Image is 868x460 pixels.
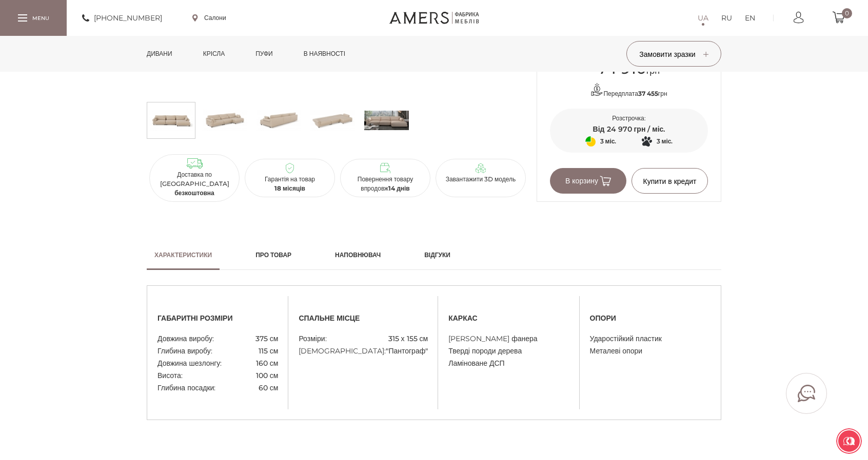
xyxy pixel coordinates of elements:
[157,332,214,345] span: Довжина виробу:
[255,332,279,345] span: 375 см
[203,105,247,136] img: Кутовий диван ГОЛДІ 3x1 s-1
[638,90,658,97] b: 37 455
[82,12,162,24] a: [PHONE_NUMBER]
[192,13,226,23] a: Салони
[157,311,278,325] span: габаритні розміри
[154,250,212,260] h2: Характеристики
[274,184,305,192] b: 18 місяців
[550,114,708,123] p: Розстрочка:
[249,175,331,193] p: Гарантія на товар
[299,345,386,357] span: [DEMOGRAPHIC_DATA]:
[299,332,326,345] span: Розміри:
[721,12,732,24] a: RU
[344,175,426,193] p: Повернення товару впродовж
[639,50,708,59] span: Замовити зразки
[157,382,215,394] span: Глибина посадки:
[157,369,183,382] span: Висота:
[448,357,504,369] span: Ламіноване ДСП
[195,36,232,72] a: Крісла
[657,135,673,148] span: 3 міс.
[593,124,605,134] span: Від
[607,124,632,134] span: 24 970
[388,184,410,192] b: 14 днів
[255,250,291,260] h2: Про товар
[157,357,222,369] span: Довжина шезлонгу:
[632,168,708,194] button: Купити в кредит
[388,332,428,345] span: 315 х 155 см
[153,170,235,198] p: Доставка по [GEOGRAPHIC_DATA]
[590,332,662,345] span: Ударостійкий пластик
[745,12,755,24] a: EN
[157,345,212,357] span: Глибина виробу:
[440,175,522,184] p: Завантажити 3D модель
[327,240,388,270] a: Наповнювач
[296,36,353,72] a: в наявності
[550,168,626,194] button: В корзину
[256,369,279,382] span: 100 см
[364,105,409,136] img: s_
[448,311,569,325] span: каркас
[256,357,279,369] span: 160 см
[448,345,522,357] span: Тверді породи дерева
[248,36,281,72] a: Пуфи
[310,105,355,136] img: Кутовий диван ГОЛДІ 3x1 s-3
[590,345,642,357] span: Металеві опори
[698,12,708,24] a: UA
[417,240,458,270] a: Відгуки
[259,345,279,357] span: 115 см
[550,83,708,98] p: Передплата грн
[386,345,428,357] span: "Пантограф"
[598,65,660,76] span: грн
[257,105,301,136] img: Кутовий диван ГОЛДІ 3x1 s-2
[147,240,220,270] a: Характеристики
[634,124,665,134] span: грн / міс.
[590,311,711,325] span: опори
[139,36,180,72] a: Дивани
[643,177,696,186] span: Купити в кредит
[248,240,299,270] a: Про товар
[424,250,450,260] h2: Відгуки
[149,105,193,136] img: Кутовий диван ГОЛДІ 3x1 s-0
[335,250,381,260] h2: Наповнювач
[626,41,721,67] button: Замовити зразки
[600,135,617,148] span: 3 міс.
[299,311,428,325] span: спальне місце
[174,189,214,197] b: безкоштовна
[448,332,537,345] span: [PERSON_NAME] фанера
[259,382,279,394] span: 60 см
[565,176,611,185] span: В корзину
[842,8,852,18] span: 0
